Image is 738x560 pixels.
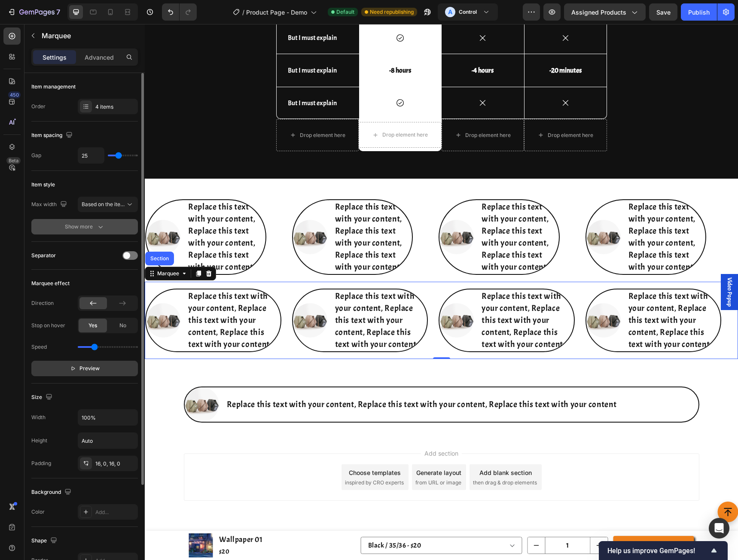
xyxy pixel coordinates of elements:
span: Video Popup [580,253,589,283]
div: Gap [31,152,41,159]
div: Item management [31,83,76,91]
button: increment [446,513,463,530]
div: Drop element here [238,107,283,114]
p: Replace this text with your content, Replace this text with your content, Replace this text with ... [82,374,472,387]
div: $20 [73,522,119,534]
button: AControl [438,3,498,21]
div: Max width [31,199,69,210]
div: Item spacing [31,130,74,141]
img: image_demo.jpg [442,196,476,230]
div: Size [31,392,54,403]
input: Auto [78,410,137,425]
input: Auto [78,433,137,448]
p: -20 minutes [383,42,459,51]
img: image_demo.jpg [442,279,476,313]
button: Publish [681,3,717,21]
span: Default [336,8,354,16]
p: Replace this text with your content, Replace this text with your content, Replace this text with ... [484,177,560,249]
div: Add... [95,508,136,516]
span: Product Page - Demo [246,8,307,17]
button: Add to cart [469,512,549,531]
button: 7 [3,3,64,21]
div: Beta [6,157,21,164]
div: 450 [8,91,21,98]
img: image_demo.jpg [1,279,36,313]
img: image_demo.jpg [40,363,74,398]
iframe: Design area [145,24,738,560]
span: from URL or image [271,455,317,463]
div: Marquee [11,246,36,253]
div: Padding [31,460,51,467]
button: Save [649,3,677,21]
img: image_demo.jpg [295,279,329,313]
button: Preview [31,361,138,376]
div: Add blank section [335,444,387,453]
div: Background Image [380,63,462,94]
p: Advanced [85,53,114,62]
div: Item style [31,181,55,189]
div: Open Intercom Messenger [709,518,729,539]
img: image_demo.jpg [148,279,183,313]
span: inspired by CRO experts [200,455,259,463]
h1: Wallpaper 01 [73,509,119,522]
div: Height [31,437,47,444]
div: Speed [31,343,47,351]
div: Show more [65,222,105,231]
h3: Control [459,8,477,16]
input: quantity [400,513,446,530]
span: Assigned Products [571,8,626,17]
p: -8 hours [215,42,296,51]
input: Auto [78,148,104,163]
div: Background [31,487,73,498]
div: Section [4,232,26,237]
button: Show more [31,219,138,234]
span: Need republishing [370,8,414,16]
p: 7 [56,7,60,17]
p: A [448,8,452,16]
p: Replace this text with your content, Replace this text with your content, Replace this text with ... [43,266,135,326]
span: / [242,8,244,17]
p: Replace this text with your content, Replace this text with your content, Replace this text with ... [43,177,120,249]
span: Preview [79,364,100,373]
div: 16, 0, 16, 0 [95,460,136,468]
span: Based on the item count [82,201,140,207]
span: Save [656,9,671,16]
p: But I must explain [143,42,203,51]
span: Help us improve GemPages! [607,547,709,555]
p: Replace this text with your content, Replace this text with your content, Replace this text with ... [337,177,413,249]
div: Direction [31,299,54,307]
div: Order [31,103,46,110]
button: Show survey - Help us improve GemPages! [607,545,719,556]
div: Publish [688,8,710,17]
div: Width [31,414,46,421]
div: 4 items [95,103,136,111]
div: Drop element here [155,108,201,115]
div: Background Image [380,30,462,63]
p: Replace this text with your content, Replace this text with your content, Replace this text with ... [190,177,267,249]
p: Replace this text with your content, Replace this text with your content, Replace this text with ... [190,266,282,326]
img: image_demo.jpg [1,196,36,230]
p: -4 hours [300,42,376,51]
p: But I must explain [143,9,203,18]
button: decrement [383,513,400,530]
p: Replace this text with your content, Replace this text with your content, Replace this text with ... [484,266,575,326]
button: Based on the item count [78,197,138,212]
span: Add section [276,425,317,434]
span: No [119,322,126,329]
div: Choose templates [204,444,256,453]
p: Settings [43,53,67,62]
p: Marquee [42,30,134,41]
div: Drop element here [320,108,366,115]
div: Add to cart [489,515,529,527]
p: Replace this text with your content, Replace this text with your content, Replace this text with ... [337,266,428,326]
div: Marquee effect [31,280,70,287]
img: image_demo.jpg [148,196,183,230]
div: Separator [31,252,56,259]
div: Generate layout [271,444,317,453]
button: Assigned Products [564,3,646,21]
img: image_demo.jpg [295,196,329,230]
p: But I must explain [143,75,203,84]
div: Stop on hover [31,322,65,329]
span: Yes [88,322,97,329]
div: Drop element here [403,108,448,115]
